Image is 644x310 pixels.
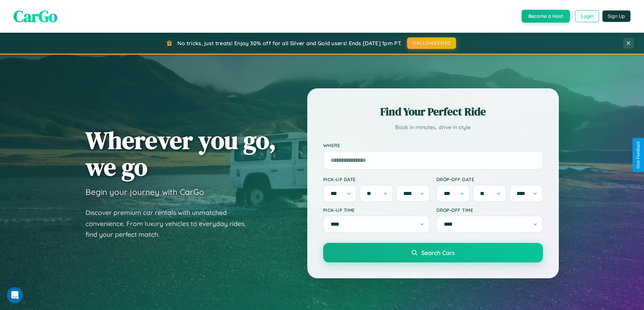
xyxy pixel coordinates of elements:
[421,249,455,256] span: Search Cars
[323,243,543,262] button: Search Cars
[323,176,430,182] label: Pick-up Date
[7,287,23,303] iframe: Intercom live chat
[323,104,543,119] h2: Find Your Perfect Ride
[407,37,456,49] button: HALLOWEEN30
[522,10,570,23] button: Become a Host
[436,176,543,182] label: Drop-off Date
[323,122,543,132] p: Book in minutes, drive in style
[177,40,402,47] span: No tricks, just treats! Enjoy 30% off for all Silver and Gold users! Ends [DATE] 1pm PT.
[86,207,255,240] p: Discover premium car rentals with unmatched convenience. From luxury vehicles to everyday rides, ...
[323,142,543,148] label: Where
[636,141,641,169] div: Give Feedback
[86,127,276,180] h1: Wherever you go, we go
[436,207,543,213] label: Drop-off Time
[602,10,630,22] button: Sign Up
[86,187,204,197] h3: Begin your journey with CarGo
[14,5,57,27] span: CarGo
[575,10,599,22] button: Login
[323,207,430,213] label: Pick-up Time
